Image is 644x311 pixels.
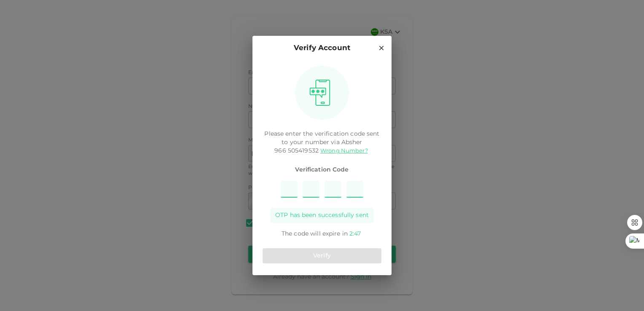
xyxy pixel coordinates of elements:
[282,231,348,237] span: The code will expire in
[325,181,341,198] input: Please enter OTP character 3
[306,79,333,106] img: otpImage
[303,181,319,198] input: Please enter OTP character 2
[281,181,298,198] input: Please enter OTP character 1
[294,43,350,54] p: Verify Account
[275,211,369,220] span: OTP has been successfully sent
[263,166,381,174] span: Verification Code
[263,130,381,155] p: Please enter the verification code sent to your number via Absher 966 505419532
[346,181,363,198] input: Please enter OTP character 4
[349,231,361,237] span: 2 : 47
[320,148,368,154] a: Wrong Number?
